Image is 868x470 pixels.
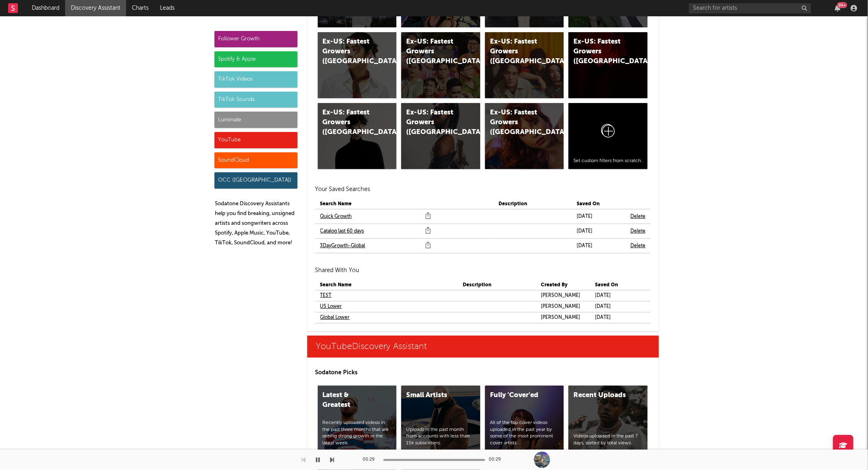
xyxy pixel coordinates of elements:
input: Search for artists [689,3,811,13]
a: Latest & GreatestRecently uploaded videos in the past three months that are seeing strong growth ... [318,386,397,452]
a: Ex-US: Fastest Growers ([GEOGRAPHIC_DATA]/[GEOGRAPHIC_DATA]/[GEOGRAPHIC_DATA]) [318,103,397,169]
div: Ex-US: Fastest Growers ([GEOGRAPHIC_DATA]) [573,37,629,66]
button: 99+ [835,5,840,11]
a: 3DayGrowth-Global [320,241,365,251]
a: YouTubeDiscovery Assistant [307,336,659,358]
div: Ex-US: Fastest Growers ([GEOGRAPHIC_DATA]) [406,108,461,137]
div: 99 + [837,2,847,8]
div: Follower Growth [214,31,297,47]
div: Luminate [214,112,297,128]
div: Videos uploaded in the past 7 days, sorted by total views. [573,433,643,447]
th: Description [494,199,572,209]
p: Sodatone Picks [315,368,651,378]
a: Ex-US: Fastest Growers ([GEOGRAPHIC_DATA]) [485,103,564,169]
div: Set custom filters from scratch. [573,158,643,165]
div: 00:29 [363,455,379,465]
td: Delete [626,224,651,239]
td: [DATE] [572,239,626,253]
td: [DATE] [590,301,644,312]
td: Delete [626,209,651,224]
a: Quick Growth [320,212,352,222]
td: [DATE] [572,209,626,224]
div: Ex-US: Fastest Growers ([GEOGRAPHIC_DATA]) [406,37,461,66]
td: [PERSON_NAME] [536,301,590,312]
a: US Lower [320,302,342,312]
a: Ex-US: Fastest Growers ([GEOGRAPHIC_DATA]) [318,32,397,98]
td: Delete [626,239,651,253]
th: Saved On [590,280,644,290]
div: Recently uploaded videos in the past three months that are seeing strong growth in the latest week. [323,419,392,447]
th: Search Name [315,280,458,290]
td: [DATE] [572,224,626,239]
a: Fully 'Cover'edAll of the top cover videos uploaded in the past year by some of the most prominen... [485,386,564,452]
a: Small ArtistsUploads in the past month from accounts with less than 15k subscribers. [401,386,480,452]
th: Saved On [572,199,626,209]
div: Latest & Greatest [323,391,378,410]
div: Ex-US: Fastest Growers ([GEOGRAPHIC_DATA]) [490,108,545,137]
div: TikTok Sounds [214,92,297,108]
div: Spotify & Apple [214,51,297,68]
div: Small Artists [406,391,461,400]
td: [PERSON_NAME] [536,290,590,301]
div: All of the top cover videos uploaded in the past year by some of the most prominent cover artists. [490,419,559,447]
a: Recent UploadsVideos uploaded in the past 7 days, sorted by total views. [568,386,647,452]
p: Sodatone Discovery Assistants help you find breaking, unsigned artists and songwriters across Spo... [215,199,297,248]
a: TEST [320,291,332,301]
h2: Shared With You [315,266,651,275]
div: Ex-US: Fastest Growers ([GEOGRAPHIC_DATA]) [323,37,378,66]
div: YouTube [214,132,297,148]
th: Search Name [315,199,494,209]
div: Ex-US: Fastest Growers ([GEOGRAPHIC_DATA]/[GEOGRAPHIC_DATA]/[GEOGRAPHIC_DATA]) [323,108,378,137]
th: Created By [536,280,590,290]
div: TikTok Videos [214,71,297,88]
a: Set custom filters from scratch. [568,103,647,169]
div: 00:29 [489,455,505,465]
a: Catalog last 60 days [320,226,364,236]
a: Ex-US: Fastest Growers ([GEOGRAPHIC_DATA]) [401,32,480,98]
div: Uploads in the past month from accounts with less than 15k subscribers. [406,426,475,447]
th: Description [458,280,536,290]
div: OCC ([GEOGRAPHIC_DATA]) [214,172,297,189]
div: Recent Uploads [573,391,629,400]
td: [DATE] [590,312,644,323]
div: Ex-US: Fastest Growers ([GEOGRAPHIC_DATA]) [490,37,545,66]
h2: Your Saved Searches [315,184,651,194]
a: Ex-US: Fastest Growers ([GEOGRAPHIC_DATA]) [401,103,480,169]
a: Ex-US: Fastest Growers ([GEOGRAPHIC_DATA]) [568,32,647,98]
div: Fully 'Cover'ed [490,391,545,400]
a: Global Lower [320,313,350,323]
td: [PERSON_NAME] [536,312,590,323]
a: Ex-US: Fastest Growers ([GEOGRAPHIC_DATA]) [485,32,564,98]
td: [DATE] [590,290,644,301]
div: SoundCloud [214,152,297,169]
